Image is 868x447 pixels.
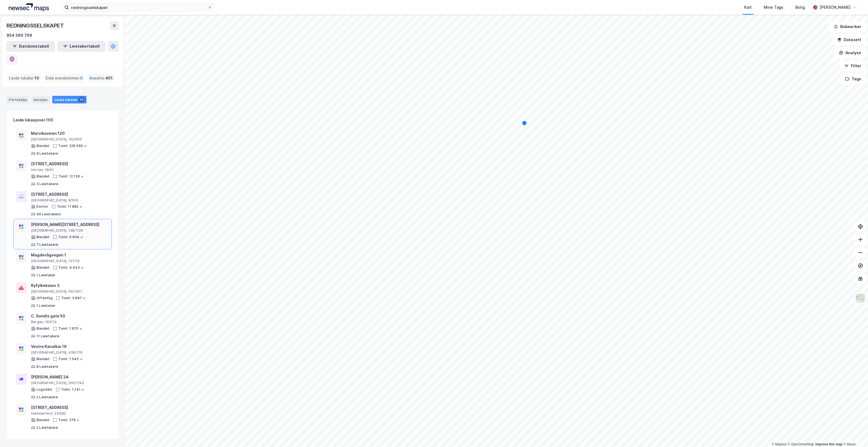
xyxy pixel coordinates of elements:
div: Leide lokaler : [7,74,41,82]
div: [GEOGRAPHIC_DATA], 137/19 [31,259,109,263]
button: Datasett [833,34,866,45]
button: Tags [841,74,866,84]
span: 401 [105,75,113,81]
div: REDNINGSSELSKAPET [7,21,65,30]
div: Leide lokaler [52,96,87,103]
div: Bolig [795,4,805,11]
div: Tomt: 229 560 ㎡ [58,144,87,148]
img: logo.a4113a55bc3d86da70a041830d287a7e.svg [9,3,49,11]
div: Portefølje [7,96,29,103]
div: Blandet [36,235,50,239]
a: Mapbox [772,442,787,446]
div: 7 Leietakere [36,243,58,247]
div: Tomt: 12 136 ㎡ [58,174,84,179]
div: 2 Leietakere [36,425,58,430]
div: Blandet [36,418,50,422]
div: 8 Leietakere [36,365,58,369]
div: Blandet [36,144,50,148]
div: Tomt: 1 545 ㎡ [58,357,83,361]
div: [GEOGRAPHIC_DATA], 152/955 [31,137,109,142]
div: [STREET_ADDRESS] [31,161,109,167]
div: Horten, 18/41 [31,168,109,172]
div: [GEOGRAPHIC_DATA], 9/500 [31,198,109,203]
div: [PERSON_NAME] [820,4,851,11]
button: Eiendomstabell [7,41,55,52]
div: 3 Leietakere [36,182,58,186]
div: Detaljer [31,96,50,103]
div: [STREET_ADDRESS] [31,404,109,411]
div: Eide eiendommer : [44,74,85,82]
div: 1 Leietaker [36,273,56,277]
div: [GEOGRAPHIC_DATA], 439/176 [31,350,109,355]
div: 11 Leietakere [36,334,60,338]
div: Mine Tags [764,4,783,11]
iframe: Chat Widget [841,421,868,447]
a: Improve this map [815,442,842,446]
span: 10 [35,75,39,81]
button: Filter [840,60,866,71]
div: Tomt: 1 670 ㎡ [58,326,83,331]
img: Z [855,293,866,304]
a: OpenStreetMap [788,442,814,446]
div: Magdevågvegen 1 [31,252,109,258]
div: [PERSON_NAME][STREET_ADDRESS] [31,221,109,228]
div: 10 [79,97,84,102]
div: Blandet [36,174,50,179]
div: Leide lokasjoner (10) [13,117,53,123]
div: Tomt: 1 241 ㎡ [61,387,85,392]
div: Ryfylkekaien 3 [31,282,109,289]
div: Blandet [36,326,50,331]
div: Tomt: 6 604 ㎡ [58,235,84,239]
div: 9 Leietakere [36,151,58,156]
div: 2 Leietakere [36,395,58,399]
div: [PERSON_NAME] 3A [31,374,109,380]
input: Søk på adresse, matrikkel, gårdeiere, leietakere eller personer [69,3,208,11]
div: [GEOGRAPHIC_DATA], 200/1745 [31,381,109,385]
div: Vestre Kanalkai 19 [31,343,109,350]
div: Hammerfest, 25/282 [31,411,109,416]
div: Tomt: 3 897 ㎡ [61,296,86,300]
div: Kart [744,4,752,11]
div: 49 Leietakere [36,212,61,216]
div: Tomt: 4 443 ㎡ [58,265,84,270]
div: Tomt: 11 882 ㎡ [57,204,83,209]
div: Map marker [522,121,527,125]
div: 1 Leietaker [36,304,56,308]
div: Blandet [36,357,50,361]
div: Blandet [36,265,50,270]
button: Analyse [834,47,866,58]
div: Bergen, 165/74 [31,320,109,324]
div: [STREET_ADDRESS] [31,191,109,198]
div: Offentlig [36,296,53,300]
div: Tomt: 279 ㎡ [58,418,80,422]
div: Marviksveien 120 [31,130,109,137]
div: Kontor [36,204,48,209]
div: Logistikk [36,387,52,392]
div: Ansatte : [87,74,115,82]
button: Leietakertabell [57,41,106,52]
div: 954 360 709 [7,32,32,39]
button: Bokmerker [829,21,866,32]
span: 9 [80,75,83,81]
div: [GEOGRAPHIC_DATA], 55/1667 [31,289,109,294]
div: C. Sundts gate 50 [31,313,109,319]
div: [GEOGRAPHIC_DATA], 138/1126 [31,228,109,233]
